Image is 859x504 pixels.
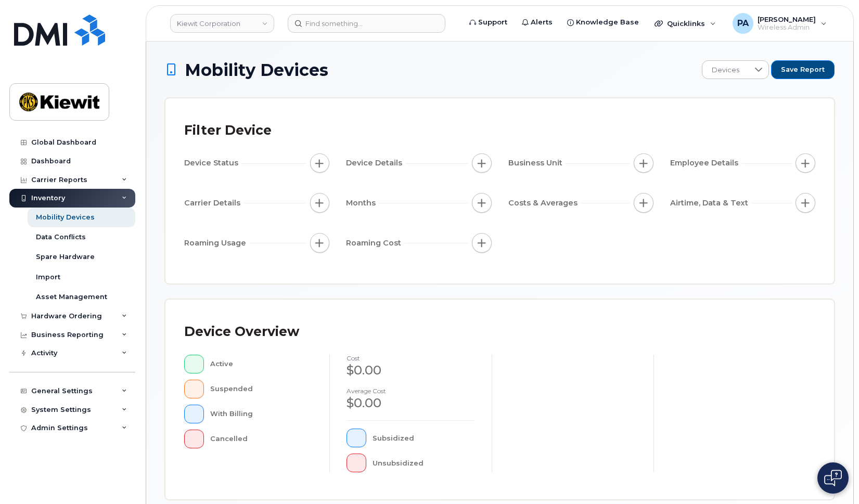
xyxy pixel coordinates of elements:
div: Filter Device [184,117,272,144]
div: Suspended [210,380,313,398]
span: Employee Details [670,158,741,169]
span: Save Report [781,65,825,74]
span: Devices [702,61,749,80]
div: With Billing [210,405,313,423]
div: $0.00 [347,394,475,412]
span: Device Status [184,158,241,169]
span: Months [346,198,379,209]
button: Save Report [771,60,835,79]
img: Open chat [824,470,842,486]
span: Roaming Usage [184,238,249,249]
span: Business Unit [508,158,566,169]
span: Airtime, Data & Text [670,198,751,209]
div: $0.00 [347,361,475,379]
h4: Average cost [347,387,475,394]
span: Carrier Details [184,198,243,209]
div: Subsidized [373,429,475,447]
h4: cost [347,355,475,361]
div: Cancelled [210,430,313,448]
span: Costs & Averages [508,198,581,209]
span: Device Details [346,158,405,169]
span: Roaming Cost [346,238,404,249]
div: Active [210,355,313,373]
div: Device Overview [184,318,299,345]
div: Unsubsidized [373,454,475,472]
span: Mobility Devices [185,61,328,79]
